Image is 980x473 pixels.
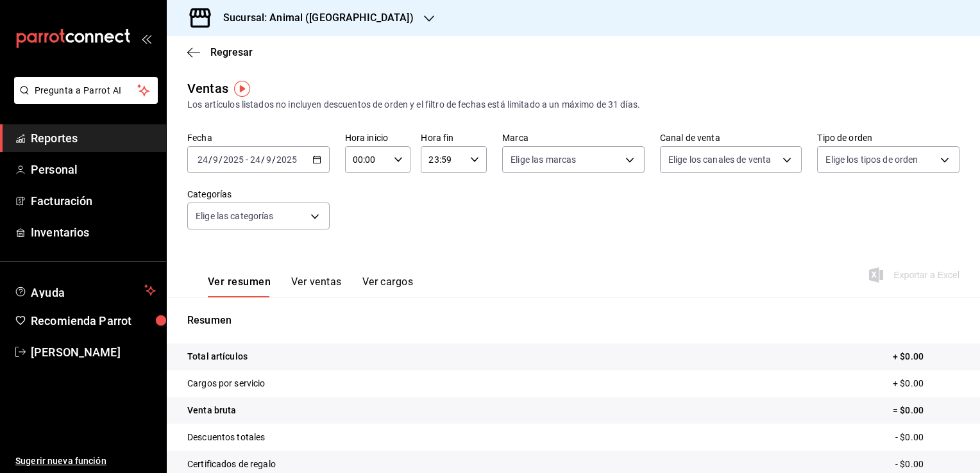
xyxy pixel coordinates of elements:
span: / [208,154,212,165]
span: Regresar [210,46,253,58]
button: Ver resumen [208,276,271,297]
span: Elige las categorías [196,210,274,222]
span: Personal [31,161,156,178]
label: Canal de venta [660,133,802,142]
div: Los artículos listados no incluyen descuentos de orden y el filtro de fechas está limitado a un m... [187,98,959,112]
button: Ver cargos [362,276,414,297]
p: Total artículos [187,350,248,363]
button: Ver ventas [291,276,342,297]
span: Recomienda Parrot [31,312,156,329]
span: / [261,154,265,165]
span: Facturación [31,192,156,210]
span: Elige los canales de venta [668,153,771,166]
input: -- [197,154,208,165]
label: Marca [502,133,645,142]
p: Certificados de regalo [187,458,276,471]
p: = $0.00 [893,404,959,417]
span: / [219,154,223,165]
label: Fecha [187,133,330,142]
input: -- [266,154,272,165]
p: Resumen [187,313,959,328]
span: Pregunta a Parrot AI [35,84,138,97]
div: navigation tabs [208,276,413,297]
span: / [272,154,276,165]
label: Categorías [187,190,330,199]
span: Ayuda [31,283,139,298]
a: Pregunta a Parrot AI [9,93,158,106]
p: - $0.00 [895,431,959,444]
button: open_drawer_menu [141,33,151,44]
input: -- [212,154,219,165]
p: Descuentos totales [187,431,265,444]
span: Elige los tipos de orden [825,153,918,166]
p: + $0.00 [893,350,959,363]
p: + $0.00 [893,377,959,390]
button: Regresar [187,46,253,58]
p: - $0.00 [895,458,959,471]
label: Hora fin [421,133,487,142]
input: -- [249,154,261,165]
h3: Sucursal: Animal ([GEOGRAPHIC_DATA]) [213,10,414,26]
span: - [246,154,248,165]
input: ---- [276,154,298,165]
button: Pregunta a Parrot AI [14,77,158,104]
label: Hora inicio [345,133,411,142]
span: Inventarios [31,224,156,241]
span: [PERSON_NAME] [31,344,156,361]
input: ---- [223,154,244,165]
p: Cargos por servicio [187,377,266,390]
div: Ventas [187,79,228,98]
span: Reportes [31,129,156,147]
label: Tipo de orden [817,133,959,142]
span: Elige las marcas [511,153,576,166]
p: Venta bruta [187,404,236,417]
img: Tooltip marker [234,81,250,97]
span: Sugerir nueva función [15,454,156,468]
